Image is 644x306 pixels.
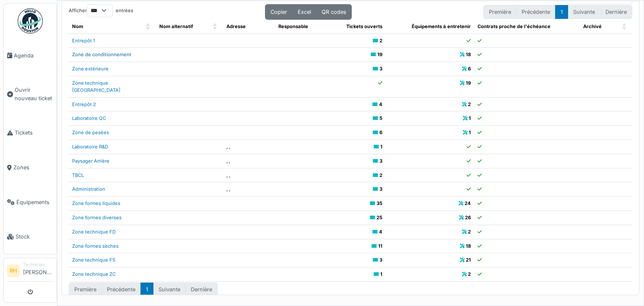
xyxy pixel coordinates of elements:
a: Agenda [4,38,57,73]
b: 3 [379,158,382,164]
a: Zone de pesées [72,130,109,135]
span: Responsable [278,23,308,29]
b: 2 [468,229,471,235]
label: Afficher entrées [69,4,133,17]
button: QR codes [316,4,352,20]
b: 18 [466,243,471,249]
button: Copier [265,4,293,20]
a: Entrepôt 2 [72,101,96,107]
span: Stock [16,233,53,241]
b: 1 [469,130,471,135]
a: Tickets [4,116,57,150]
button: Excel [292,4,317,20]
a: Zones [4,150,57,185]
a: Zone de conditionnement [72,52,131,57]
button: 1 [555,5,568,19]
span: Équipements à entretenir [412,23,471,29]
b: 4 [379,229,382,235]
span: Ouvrir nouveau ticket [15,86,53,102]
span: Excel [298,9,311,15]
b: 3 [379,186,382,192]
td: , , [223,140,275,154]
li: [PERSON_NAME] [23,262,53,280]
a: Zone extérieure [72,66,109,72]
span: Contrats proche de l'échéance [478,23,551,29]
a: TBCL [72,172,84,178]
b: 21 [466,257,471,263]
span: Adresse [226,23,246,29]
a: Équipements [4,185,57,220]
a: Laboratoire QC [72,115,106,121]
button: 1 [140,283,153,296]
b: 18 [466,52,471,57]
a: RH Technicien[PERSON_NAME] [7,262,53,282]
a: Zone technique [GEOGRAPHIC_DATA] [72,80,120,93]
b: 1 [469,115,471,121]
a: Entrepôt 1 [72,38,95,44]
b: 2 [379,38,382,44]
span: Équipements [16,198,53,206]
a: Paysager Arrière [72,158,109,164]
b: 19 [466,80,471,86]
b: 25 [377,215,382,220]
a: Zone formes sèches [72,243,119,249]
nav: pagination [69,283,218,296]
span: Nom: Activate to sort [146,20,151,34]
span: Copier [270,9,287,15]
a: Zone technique ZC [72,271,116,277]
b: 3 [379,257,382,263]
a: Zone technique FD [72,229,116,235]
span: QR codes [322,9,346,15]
span: Nom alternatif [159,23,193,29]
nav: pagination [483,5,632,19]
b: 11 [378,243,382,249]
span: Archivé [583,23,602,29]
span: Zones [13,163,53,171]
a: Zone formes liquides [72,200,120,206]
a: Stock [4,220,57,254]
span: Nom alternatif: Activate to sort [213,20,218,34]
span: Tickets [15,129,53,137]
b: 26 [465,215,471,220]
span: Nom [72,23,83,29]
span: Agenda [14,52,53,60]
b: 2 [468,101,471,107]
img: Badge_color-CXgf-gQk.svg [18,8,43,34]
a: Ouvrir nouveau ticket [4,73,57,116]
select: Afficherentrées [87,4,113,17]
td: , , [223,154,275,168]
b: 35 [377,200,382,206]
div: Technicien [23,262,53,268]
b: 6 [468,66,471,72]
a: Zone technique FS [72,257,115,263]
b: 1 [380,271,382,277]
b: 5 [379,115,382,121]
a: Zone formes diverses [72,215,122,220]
b: 24 [465,200,471,206]
b: 1 [380,144,382,150]
span: Tickets ouverts [346,23,382,29]
b: 2 [379,172,382,178]
a: Administration [72,186,105,192]
a: Laboratoire R&D [72,144,108,150]
b: 3 [379,66,382,72]
span: Archivé: Activate to sort [622,20,627,34]
b: 2 [468,271,471,277]
td: , , [223,168,275,182]
li: RH [7,265,20,277]
b: 19 [377,52,382,57]
b: 4 [379,101,382,107]
b: 6 [379,130,382,135]
td: , , [223,182,275,197]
